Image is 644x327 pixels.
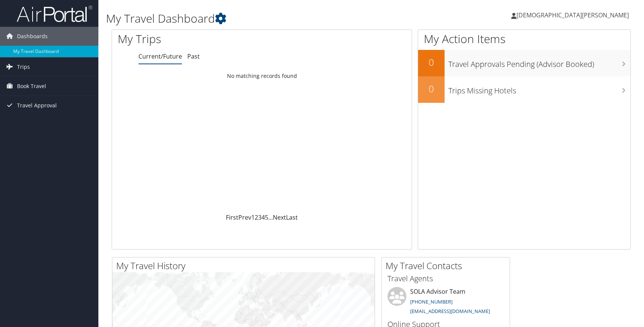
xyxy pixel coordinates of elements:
[448,82,630,96] h3: Trips Missing Hotels
[516,11,629,19] span: [DEMOGRAPHIC_DATA][PERSON_NAME]
[410,308,490,315] a: [EMAIL_ADDRESS][DOMAIN_NAME]
[418,56,445,69] h2: 0
[17,57,30,76] span: Trips
[187,52,200,60] a: Past
[265,213,268,222] a: 5
[258,213,261,222] a: 3
[386,259,510,272] h2: My Travel Contacts
[410,298,453,305] a: [PHONE_NUMBER]
[106,11,460,26] h1: My Travel Dashboard
[17,96,57,115] span: Travel Approval
[251,213,255,222] a: 1
[286,213,298,222] a: Last
[112,69,412,83] td: No matching records found
[418,76,630,103] a: 0Trips Missing Hotels
[238,213,251,222] a: Prev
[384,287,508,318] li: SOLA Advisor Team
[116,259,375,272] h2: My Travel History
[268,213,273,222] span: …
[418,82,445,95] h2: 0
[17,77,46,96] span: Book Travel
[261,213,265,222] a: 4
[17,5,92,23] img: airportal-logo.png
[138,52,182,60] a: Current/Future
[511,4,636,26] a: [DEMOGRAPHIC_DATA][PERSON_NAME]
[226,213,238,222] a: First
[118,31,281,47] h1: My Trips
[17,27,48,46] span: Dashboards
[255,213,258,222] a: 2
[448,55,630,70] h3: Travel Approvals Pending (Advisor Booked)
[387,273,504,284] h3: Travel Agents
[418,50,630,76] a: 0Travel Approvals Pending (Advisor Booked)
[273,213,286,222] a: Next
[418,31,630,47] h1: My Action Items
